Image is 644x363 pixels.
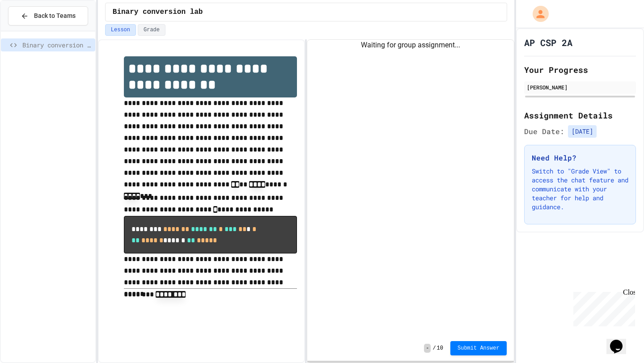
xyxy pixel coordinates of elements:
span: / [432,345,436,352]
span: Binary conversion lab [113,7,203,17]
span: Back to Teams [34,11,76,21]
span: [DATE] [568,125,597,138]
div: Waiting for group assignment... [307,40,513,51]
iframe: chat widget [570,288,635,326]
span: Binary conversion lab [22,40,92,50]
span: - [424,344,431,353]
button: Back to Teams [8,6,88,25]
span: 10 [437,345,443,352]
iframe: chat widget [606,327,635,354]
span: Submit Answer [458,345,500,352]
p: Switch to "Grade View" to access the chat feature and communicate with your teacher for help and ... [532,167,628,211]
h2: Your Progress [524,63,636,76]
button: Lesson [105,24,136,36]
h1: AP CSP 2A [524,36,572,49]
h2: Assignment Details [524,109,636,122]
button: Submit Answer [450,341,507,355]
span: Due Date: [524,126,564,137]
button: Grade [138,24,165,36]
div: My Account [523,4,551,24]
div: Chat with us now!Close [4,4,62,57]
div: [PERSON_NAME] [527,83,633,91]
h3: Need Help? [532,152,628,163]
